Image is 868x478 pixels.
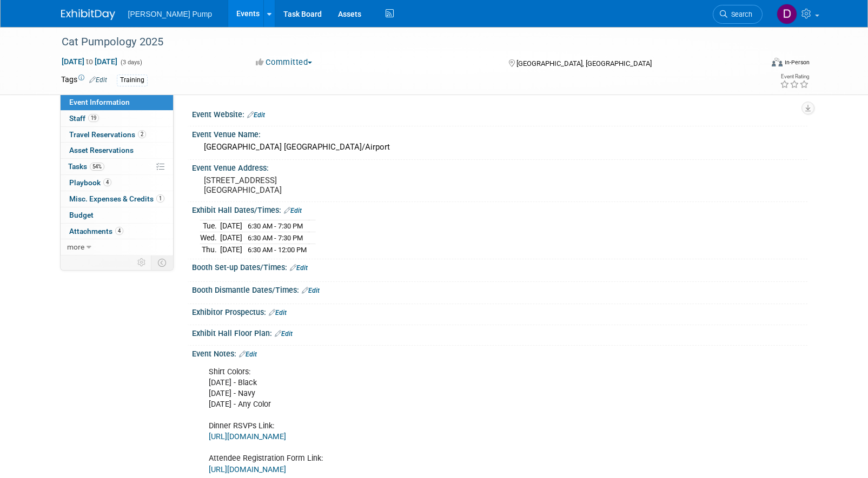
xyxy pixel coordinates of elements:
td: Personalize Event Tab Strip [132,255,151,270]
a: Asset Reservations [61,143,173,158]
span: Asset Reservations [69,146,134,154]
a: [URL][DOMAIN_NAME] [209,432,286,441]
pre: [STREET_ADDRESS] [GEOGRAPHIC_DATA] [204,176,436,195]
div: Booth Dismantle Dates/Times: [192,282,807,296]
span: 2 [138,130,146,138]
a: Playbook4 [61,175,173,191]
span: Budget [69,211,94,219]
div: In-Person [784,58,810,66]
span: Attachments [69,227,123,235]
div: Event Format [699,56,810,72]
a: Edit [290,264,308,272]
span: 6:30 AM - 7:30 PM [248,234,303,242]
img: ExhibitDay [61,9,115,20]
span: Misc. Expenses & Credits [69,194,164,203]
div: Cat Pumpology 2025 [58,32,746,52]
a: Edit [239,351,257,358]
td: Wed. [200,232,220,244]
span: 19 [88,114,99,122]
span: Search [727,10,752,18]
td: Toggle Event Tabs [151,255,173,270]
span: 1 [156,194,164,203]
a: Edit [89,76,107,84]
span: [PERSON_NAME] Pump [128,10,213,18]
a: Edit [284,207,302,214]
div: Booth Set-up Dates/Times: [192,259,807,273]
td: Thu. [200,244,220,255]
span: 4 [115,227,123,235]
a: Misc. Expenses & Credits1 [61,191,173,207]
img: Format-Inperson.png [772,58,783,66]
a: Edit [275,330,293,338]
a: Edit [247,111,265,119]
span: Travel Reservations [69,130,146,139]
span: Staff [69,114,99,123]
a: Tasks54% [61,159,173,174]
a: [URL][DOMAIN_NAME] [209,465,286,474]
span: Event Information [69,98,130,106]
div: Event Notes: [192,346,807,360]
div: Exhibit Hall Floor Plan: [192,325,807,339]
span: 6:30 AM - 7:30 PM [248,222,303,230]
div: Training [117,75,148,86]
td: [DATE] [220,244,242,255]
span: Playbook [69,178,111,187]
button: Committed [252,57,316,68]
div: Exhibit Hall Dates/Times: [192,202,807,216]
td: Tags [61,74,107,86]
span: 6:30 AM - 12:00 PM [248,246,307,254]
div: [GEOGRAPHIC_DATA] [GEOGRAPHIC_DATA]/Airport [200,139,799,156]
div: Exhibitor Prospectus: [192,304,807,318]
td: Tue. [200,220,220,232]
span: more [67,243,84,251]
a: Search [713,5,763,24]
img: Del Ritz [777,4,797,24]
a: Attachments4 [61,224,173,239]
a: more [61,239,173,255]
span: to [84,57,95,66]
div: Event Venue Name: [192,126,807,140]
span: 4 [103,178,111,186]
a: Budget [61,207,173,223]
div: Event Website: [192,106,807,120]
td: [DATE] [220,232,242,244]
span: Tasks [68,162,104,171]
a: Edit [269,309,287,317]
span: [GEOGRAPHIC_DATA], [GEOGRAPHIC_DATA] [516,59,652,68]
div: Event Venue Address: [192,160,807,173]
span: (3 days) [120,59,142,66]
a: Edit [302,287,320,294]
span: 54% [90,163,104,171]
a: Travel Reservations2 [61,127,173,143]
a: Event Information [61,95,173,110]
a: Staff19 [61,111,173,126]
span: [DATE] [DATE] [61,57,118,66]
td: [DATE] [220,220,242,232]
div: Event Rating [780,74,809,79]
